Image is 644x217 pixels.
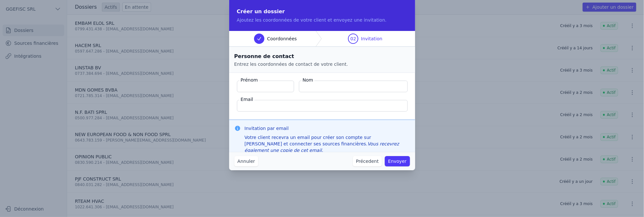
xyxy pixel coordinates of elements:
[237,8,407,15] h2: Créer un dossier
[353,156,382,166] button: Précedent
[237,17,407,23] p: Ajoutez les coordonnées de votre client et envoyez une invitation.
[302,77,315,83] label: Nom
[240,96,255,103] label: Email
[229,31,415,47] nav: Progress
[234,156,258,166] button: Annuler
[385,156,410,166] button: Envoyer
[267,35,297,42] span: Coordonnées
[234,52,410,61] h2: Personne de contact
[245,125,410,132] h3: Invitation par email
[240,77,259,83] label: Prénom
[234,61,410,67] p: Entrez les coordonnées de contact de votre client.
[361,35,382,42] span: Invitation
[245,134,410,153] div: Votre client recevra un email pour créer son compte sur [PERSON_NAME] et connecter ses sources fi...
[245,141,399,153] em: Vous recevrez également une copie de cet email.
[351,35,356,42] span: 02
